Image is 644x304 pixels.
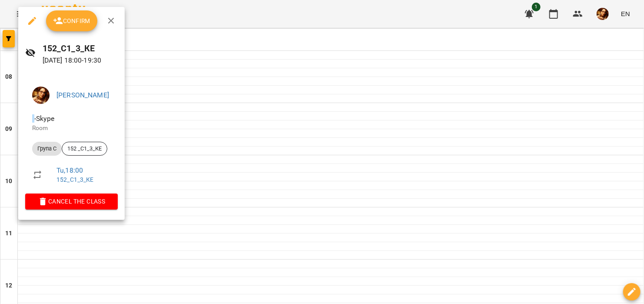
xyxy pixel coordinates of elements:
p: Room [32,124,111,133]
img: 9dd00ee60830ec0099eaf902456f2b61.png [32,87,50,104]
h6: 152_С1_3_КЕ [43,42,118,55]
button: Cancel the class [25,194,118,209]
a: 152_С1_3_КЕ [56,176,94,183]
span: Cancel the class [32,196,111,207]
span: 152 _С1_3_КЕ [62,145,107,153]
span: - Skype [32,114,56,123]
span: Confirm [53,16,90,26]
p: [DATE] 18:00 - 19:30 [43,55,118,66]
a: Tu , 18:00 [56,166,83,174]
button: Confirm [46,10,97,31]
span: Група С [32,145,62,153]
a: [PERSON_NAME] [56,91,109,99]
div: 152 _С1_3_КЕ [62,142,107,156]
